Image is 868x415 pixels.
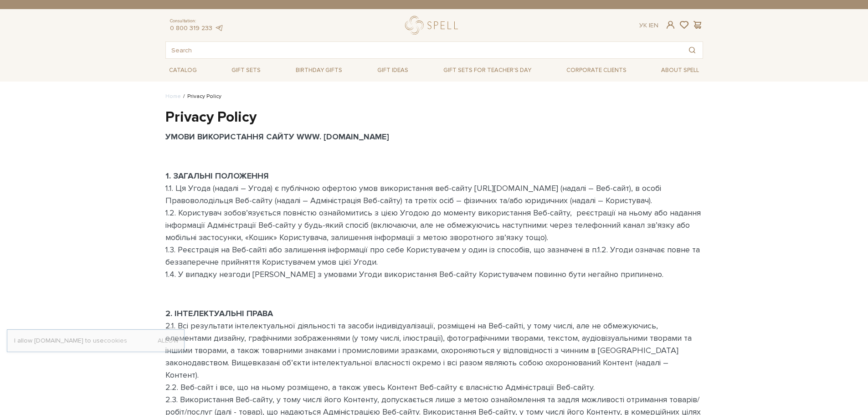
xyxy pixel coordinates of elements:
[170,24,212,32] a: 0 800 319 233
[563,63,630,77] a: Corporate clients
[639,21,658,30] div: En
[657,63,703,77] a: About Spell
[440,62,535,78] a: Gift sets for Teacher's Day
[405,16,462,35] a: logo
[166,42,682,58] input: Search
[374,63,412,77] a: Gift ideas
[165,308,273,318] strong: 2. ІНТЕЛЕКТУАЛЬНІ ПРАВА
[639,21,647,29] a: Ук
[165,63,200,77] a: Catalog
[181,92,221,101] li: Privacy Policy
[158,337,179,345] a: Allow
[165,171,269,181] strong: 1. ЗАГАЛЬНІ ПОЛОЖЕННЯ
[649,21,650,29] span: |
[165,170,703,281] p: 1.1. Ця Угода (надалі – Угода) є публічною офертою умов використання веб-сайту [URL][DOMAIN_NAME]...
[682,42,703,58] button: Search
[215,24,224,32] a: telegram
[170,18,224,24] span: Consultation:
[165,93,181,100] a: Home
[165,108,703,127] h1: Privacy Policy
[228,63,264,77] a: Gift sets
[104,337,127,344] a: cookies
[7,337,184,345] div: I allow [DOMAIN_NAME] to use
[292,63,346,77] a: Birthday gifts
[165,132,389,142] strong: УМОВИ ВИКОРИСТАННЯ САЙТУ WWW. [DOMAIN_NAME]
